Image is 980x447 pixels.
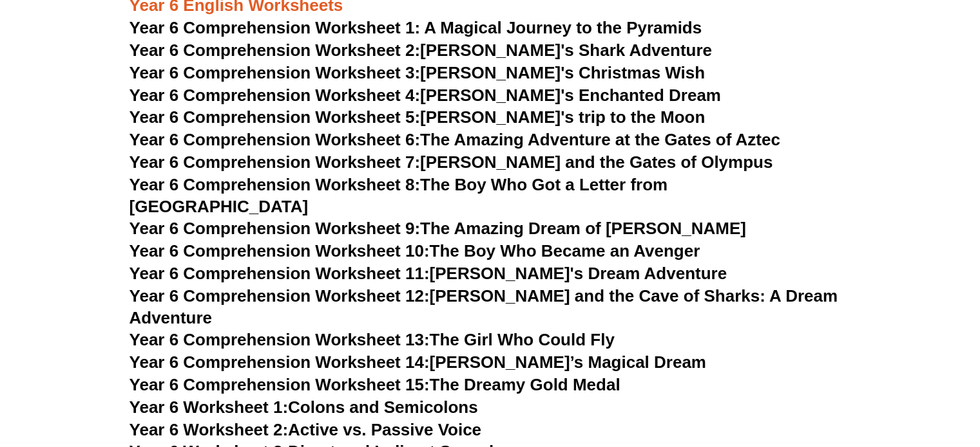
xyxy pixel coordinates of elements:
a: Year 6 Comprehension Worksheet 1: A Magical Journey to the Pyramids [130,18,702,37]
span: Year 6 Worksheet 2: [130,420,289,439]
a: Year 6 Comprehension Worksheet 5:[PERSON_NAME]'s trip to the Moon [130,107,706,127]
a: Year 6 Worksheet 1:Colons and Semicolons [130,397,478,417]
a: Year 6 Worksheet 2:Active vs. Passive Voice [130,420,481,439]
iframe: Chat Widget [765,302,980,447]
span: Year 6 Worksheet 1: [130,397,289,417]
span: Year 6 Comprehension Worksheet 4: [130,86,421,105]
a: Year 6 Comprehension Worksheet 6:The Amazing Adventure at the Gates of Aztec [130,130,780,149]
a: Year 6 Comprehension Worksheet 8:The Boy Who Got a Letter from [GEOGRAPHIC_DATA] [130,175,668,216]
a: Year 6 Comprehension Worksheet 9:The Amazing Dream of [PERSON_NAME] [130,219,746,238]
a: Year 6 Comprehension Worksheet 4:[PERSON_NAME]'s Enchanted Dream [130,86,721,105]
a: Year 6 Comprehension Worksheet 2:[PERSON_NAME]'s Shark Adventure [130,41,712,60]
span: Year 6 Comprehension Worksheet 3: [130,63,421,82]
span: Year 6 Comprehension Worksheet 5: [130,107,421,127]
a: Year 6 Comprehension Worksheet 3:[PERSON_NAME]'s Christmas Wish [130,63,706,82]
a: Year 6 Comprehension Worksheet 12:[PERSON_NAME] and the Cave of Sharks: A Dream Adventure [130,286,838,327]
span: Year 6 Comprehension Worksheet 12: [130,286,430,306]
a: Year 6 Comprehension Worksheet 7:[PERSON_NAME] and the Gates of Olympus [130,152,773,172]
a: Year 6 Comprehension Worksheet 11:[PERSON_NAME]'s Dream Adventure [130,264,727,283]
a: Year 6 Comprehension Worksheet 14:[PERSON_NAME]’s Magical Dream [130,352,706,372]
span: Year 6 Comprehension Worksheet 6: [130,130,421,149]
span: Year 6 Comprehension Worksheet 7: [130,152,421,172]
a: Year 6 Comprehension Worksheet 10:The Boy Who Became an Avenger [130,241,700,260]
a: Year 6 Comprehension Worksheet 15:The Dreamy Gold Medal [130,375,620,394]
span: Year 6 Comprehension Worksheet 9: [130,219,421,238]
span: Year 6 Comprehension Worksheet 2: [130,41,421,60]
span: Year 6 Comprehension Worksheet 10: [130,241,430,260]
span: Year 6 Comprehension Worksheet 11: [130,264,430,283]
span: Year 6 Comprehension Worksheet 13: [130,330,430,349]
span: Year 6 Comprehension Worksheet 15: [130,375,430,394]
span: Year 6 Comprehension Worksheet 14: [130,352,430,372]
span: Year 6 Comprehension Worksheet 8: [130,175,421,194]
a: Year 6 Comprehension Worksheet 13:The Girl Who Could Fly [130,330,615,349]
